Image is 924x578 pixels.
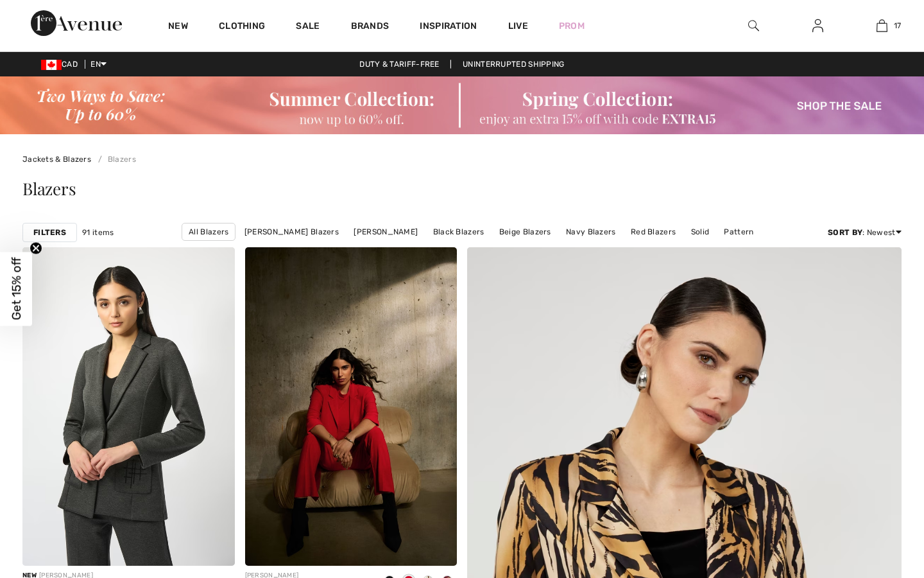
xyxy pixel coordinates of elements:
[493,223,558,240] a: Beige Blazers
[33,227,66,238] strong: Filters
[90,60,107,69] span: EN
[560,223,622,240] a: Navy Blazers
[351,21,389,34] a: Brands
[168,21,188,34] a: New
[22,247,235,566] img: Formal Hip-Length Blazer Style 253111. Grey melange
[22,177,76,200] span: Blazers
[22,155,91,164] a: Jackets & Blazers
[347,223,424,240] a: [PERSON_NAME]
[427,223,491,240] a: Black Blazers
[812,18,823,33] img: My Info
[877,18,887,33] img: My Bag
[182,223,235,241] a: All Blazers
[30,242,42,255] button: Close teaser
[296,21,320,34] a: Sale
[41,60,83,69] span: CAD
[41,60,62,70] img: Canadian Dollar
[31,10,122,36] img: 1ère Avenue
[748,18,759,33] img: search the website
[219,21,265,34] a: Clothing
[508,19,528,33] a: Live
[559,19,585,33] a: Prom
[828,228,862,237] strong: Sort By
[685,223,716,240] a: Solid
[245,247,458,566] img: Open Front Hip-Length Blazer Style 233304. Black
[82,227,114,238] span: 91 items
[9,258,24,320] span: Get 15% off
[828,227,902,238] div: : Newest
[238,223,345,240] a: [PERSON_NAME] Blazers
[624,223,682,240] a: Red Blazers
[420,21,477,34] span: Inspiration
[717,223,760,240] a: Pattern
[802,18,834,34] a: Sign In
[93,155,135,164] a: Blazers
[894,20,902,31] span: 17
[850,18,913,33] a: 17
